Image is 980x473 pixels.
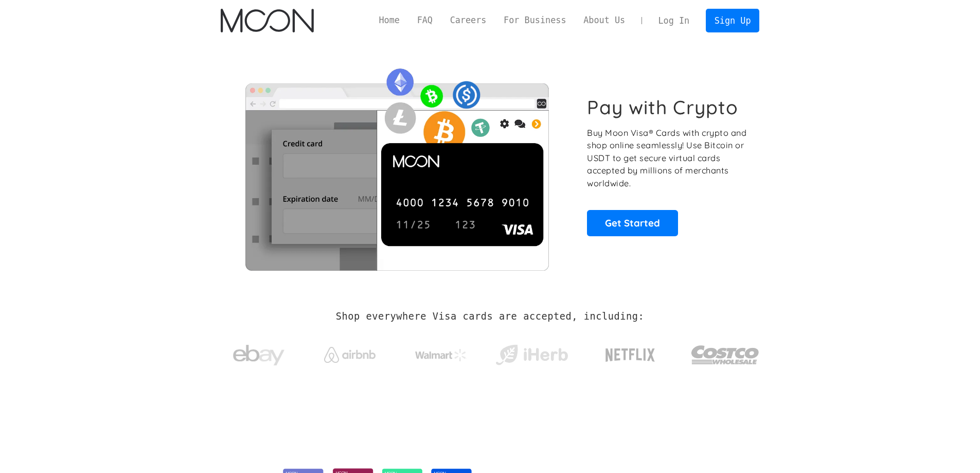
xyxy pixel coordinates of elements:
p: Buy Moon Visa® Cards with crypto and shop online seamlessly! Use Bitcoin or USDT to get secure vi... [587,127,748,190]
a: ebay [221,329,297,377]
a: Sign Up [706,9,759,32]
a: For Business [495,14,575,27]
a: Airbnb [311,337,388,368]
a: Walmart [402,339,479,366]
a: Costco [691,325,760,379]
h2: Shop everywhere Visa cards are accepted, including: [336,311,644,322]
img: ebay [233,339,284,372]
a: Get Started [587,210,678,236]
a: Home [370,14,408,27]
img: Costco [691,336,760,374]
img: Moon Cards let you spend your crypto anywhere Visa is accepted. [221,61,573,270]
a: Netflix [584,332,676,373]
a: iHerb [493,331,570,374]
h1: Pay with Crypto [587,96,738,119]
img: iHerb [493,342,570,369]
a: home [221,9,314,32]
img: Walmart [415,349,467,361]
img: Netflix [604,342,656,368]
a: FAQ [408,14,441,27]
a: Log In [650,9,698,32]
a: About Us [575,14,634,27]
img: Moon Logo [221,9,314,32]
a: Careers [441,14,495,27]
img: Airbnb [324,347,376,363]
